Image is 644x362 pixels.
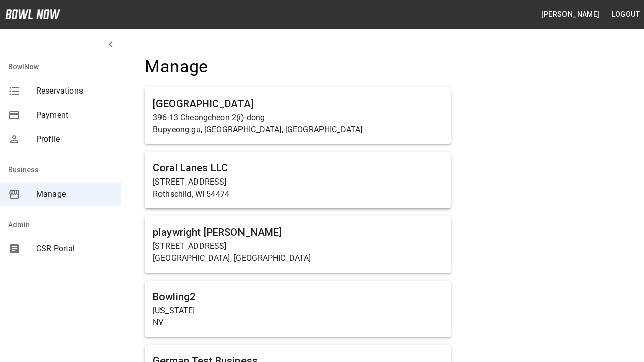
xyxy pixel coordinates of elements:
[153,305,443,317] p: [US_STATE]
[153,160,443,176] h6: Coral Lanes LLC
[145,56,451,77] h4: Manage
[153,124,443,136] p: Bupyeong-gu, [GEOGRAPHIC_DATA], [GEOGRAPHIC_DATA]
[153,240,443,252] p: [STREET_ADDRESS]
[153,188,443,200] p: Rothschild, WI 54474
[153,224,443,240] h6: playwright [PERSON_NAME]
[36,109,113,121] span: Payment
[608,5,644,24] button: Logout
[153,112,443,124] p: 396-13 Cheongcheon 2(i)-dong
[153,289,443,305] h6: Bowling2
[153,96,443,112] h6: [GEOGRAPHIC_DATA]
[5,9,60,19] img: logo
[537,5,603,24] button: [PERSON_NAME]
[36,243,113,255] span: CSR Portal
[153,252,443,264] p: [GEOGRAPHIC_DATA], [GEOGRAPHIC_DATA]
[36,188,113,200] span: Manage
[36,133,113,145] span: Profile
[153,317,443,329] p: NY
[153,176,443,188] p: [STREET_ADDRESS]
[36,85,113,97] span: Reservations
